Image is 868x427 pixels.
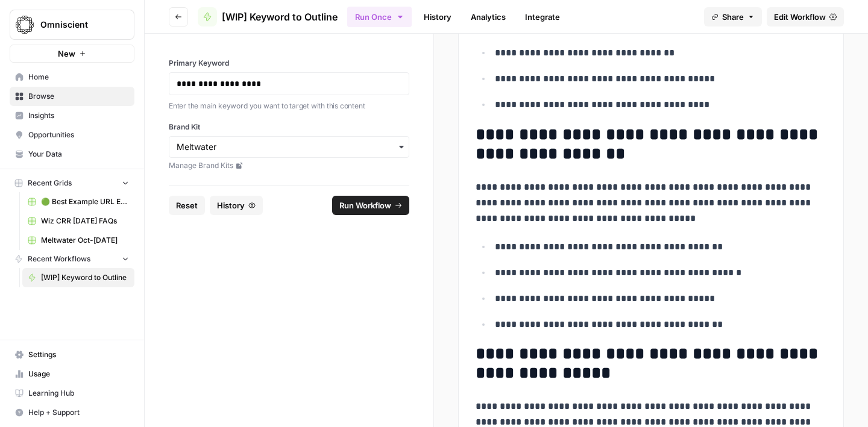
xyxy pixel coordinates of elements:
a: Opportunities [10,125,134,145]
img: Omniscient Logo [14,14,36,36]
span: Insights [28,110,129,121]
span: [WIP] Keyword to Outline [41,272,129,283]
button: Help + Support [10,403,134,422]
a: History [417,7,459,26]
label: Brand Kit [169,122,409,132]
span: Wiz CRR [DATE] FAQs [41,216,129,226]
span: Recent Grids [28,178,72,189]
button: Recent Grids [10,174,134,192]
a: [WIP] Keyword to Outline [22,268,134,287]
a: Edit Workflow [767,7,844,26]
button: Workspace: Omniscient [10,10,134,40]
a: Manage Brand Kits [169,160,409,171]
span: New [58,48,75,60]
span: Edit Workflow [774,11,826,23]
a: Learning Hub [10,384,134,403]
a: Usage [10,364,134,384]
span: Learning Hub [28,388,129,399]
button: Reset [169,196,205,215]
p: Enter the main keyword you want to target with this content [169,100,409,112]
span: Opportunities [28,129,129,140]
button: Recent Workflows [10,250,134,268]
button: Share [704,7,762,26]
span: Help + Support [28,407,129,418]
span: History [217,199,245,211]
span: Run Workflow [339,199,391,211]
span: Meltwater Oct-[DATE] [41,235,129,246]
a: Your Data [10,145,134,164]
button: Run Once [347,7,412,27]
span: Usage [28,369,129,379]
button: New [10,45,134,63]
span: Recent Workflows [28,254,90,264]
span: Reset [176,199,198,211]
a: Wiz CRR [DATE] FAQs [22,211,134,231]
a: Insights [10,106,134,125]
label: Primary Keyword [169,58,409,69]
span: Browse [28,91,129,102]
input: Meltwater [177,141,401,153]
span: Your Data [28,149,129,160]
button: History [210,196,263,215]
a: Home [10,67,134,87]
span: Share [722,11,744,23]
a: 🟢 Best Example URL Extractor Grid (4) [22,192,134,211]
span: Settings [28,349,129,360]
button: Run Workflow [332,196,409,215]
span: [WIP] Keyword to Outline [222,10,338,24]
a: Integrate [518,7,567,26]
span: 🟢 Best Example URL Extractor Grid (4) [41,196,129,207]
a: Meltwater Oct-[DATE] [22,231,134,250]
span: Home [28,72,129,83]
span: Omniscient [40,19,113,31]
a: Browse [10,87,134,106]
a: [WIP] Keyword to Outline [198,7,338,26]
a: Analytics [464,7,513,26]
a: Settings [10,345,134,364]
